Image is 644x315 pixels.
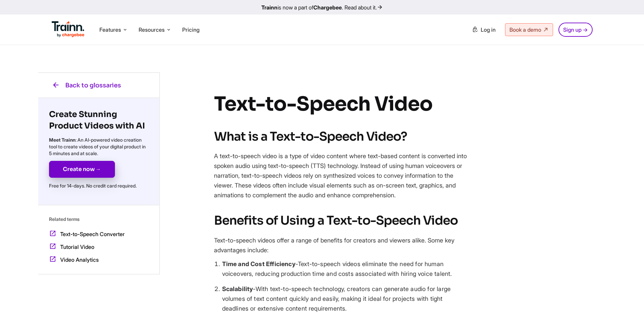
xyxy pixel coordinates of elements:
p: : An AI-powered video creation tool to create videos of your digital product in 5 minutes and at ... [49,137,146,157]
li: -Text-to-speech videos eliminate the need for human voiceovers, reducing production time and cost... [222,259,468,279]
b: Chargebee [313,4,342,11]
li: -With text-to-speech technology, creators can generate audio for large volumes of text content qu... [222,284,468,313]
a: Tutorial Video [49,238,94,256]
h1: Text-to-Speech Video [214,92,468,116]
a: Create now → [49,161,115,178]
p: Free for 14-days. No credit card required. [49,182,146,189]
a: Log in [468,24,500,36]
b: Time and Cost Efficiency [222,260,295,267]
a: Pricing [182,26,199,33]
p: Related terms [49,216,148,222]
p: Text-to-speech videos offer a range of benefits for creators and viewers alike. Some key advantag... [214,235,468,255]
p: A text-to-speech video is a type of video content where text-based content is converted into spok... [214,151,468,200]
iframe: Chat Widget [610,283,644,315]
span: Resources [139,26,165,33]
a: Back to glossaries [38,73,135,97]
b: Scalability [222,285,253,292]
a: Sign up → [558,23,593,37]
a: Text-to-Speech Converter [49,225,125,243]
b: Trainn [261,4,278,11]
h3: Create Stunning Product Videos with AI [49,109,146,132]
a: Video Analytics [49,251,99,268]
h2: What is a Text-to-Speech Video? [214,128,468,145]
a: Book a demo [505,23,553,36]
h2: Benefits of Using a Text-to-Speech Video [214,212,468,229]
span: Features [99,26,121,33]
img: Trainn Logo [52,21,85,37]
b: Meet Trainn [49,137,75,143]
span: Book a demo [509,26,541,33]
span: Log in [481,26,496,33]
